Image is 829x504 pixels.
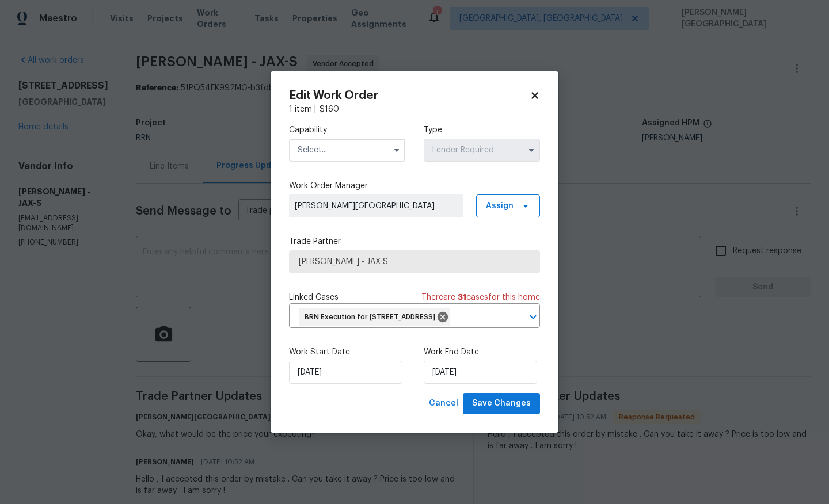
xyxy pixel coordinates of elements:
div: 1 item | [289,104,540,115]
h2: Edit Work Order [289,90,530,101]
span: [PERSON_NAME] - JAX-S [299,256,530,268]
label: Trade Partner [289,236,540,247]
span: Linked Cases [289,292,339,303]
span: BRN Execution for [STREET_ADDRESS] [305,312,440,322]
label: Type [424,124,540,136]
button: Cancel [424,393,463,414]
span: There are case s for this home [421,292,540,303]
span: Save Changes [472,396,531,411]
button: Show options [390,143,404,157]
span: [PERSON_NAME][GEOGRAPHIC_DATA] [295,200,458,212]
span: $ 160 [320,105,339,113]
span: 31 [458,293,466,301]
label: Work End Date [424,346,540,358]
input: M/D/YYYY [424,361,537,384]
input: Select... [424,139,540,162]
button: Open [525,309,541,325]
input: Select... [289,139,405,162]
label: Work Order Manager [289,180,540,192]
input: M/D/YYYY [289,361,402,384]
span: Assign [486,200,514,212]
button: Save Changes [463,393,540,414]
label: Work Start Date [289,346,405,358]
button: Show options [524,143,538,157]
div: BRN Execution for [STREET_ADDRESS] [299,308,450,326]
span: Cancel [429,396,458,411]
label: Capability [289,124,405,136]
